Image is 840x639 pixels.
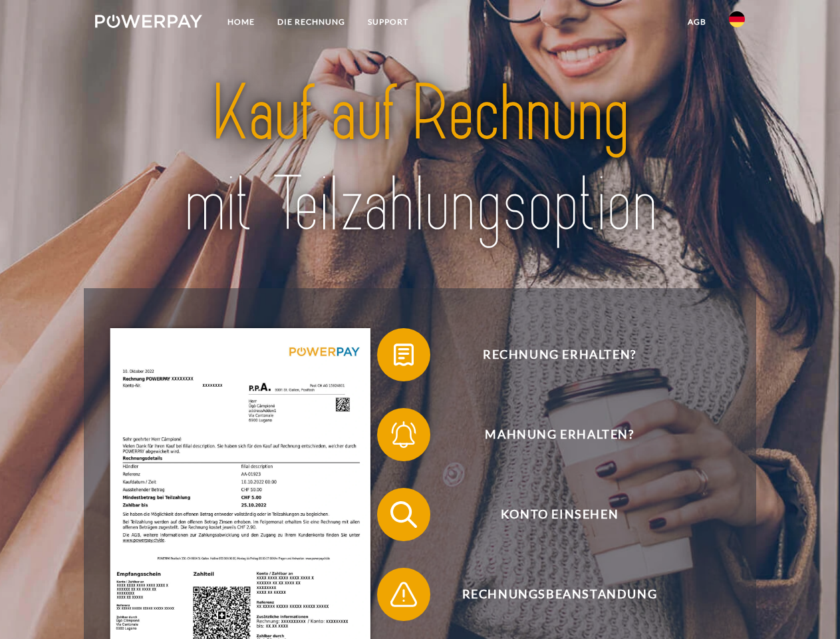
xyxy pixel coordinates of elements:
button: Konto einsehen [377,488,723,541]
span: Rechnung erhalten? [396,328,722,381]
span: Mahnung erhalten? [396,408,722,461]
img: de [729,11,745,27]
button: Rechnungsbeanstandung [377,568,723,621]
a: agb [676,10,718,34]
img: logo-powerpay-white.svg [95,15,202,28]
img: qb_search.svg [387,498,420,531]
span: Rechnungsbeanstandung [396,568,722,621]
img: title-powerpay_de.svg [127,64,713,255]
a: Home [216,10,266,34]
a: DIE RECHNUNG [266,10,356,34]
a: SUPPORT [356,10,420,34]
button: Mahnung erhalten? [377,408,723,461]
img: qb_warning.svg [387,578,420,611]
span: Konto einsehen [396,488,722,541]
button: Rechnung erhalten? [377,328,723,381]
img: qb_bill.svg [387,338,420,371]
img: qb_bell.svg [387,418,420,451]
